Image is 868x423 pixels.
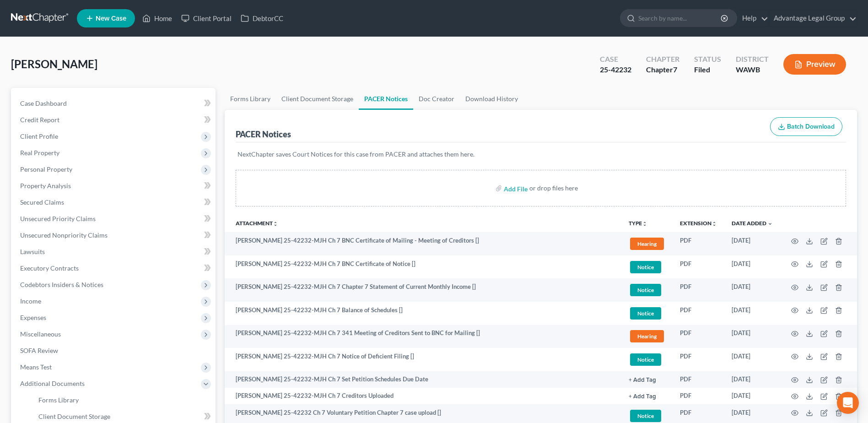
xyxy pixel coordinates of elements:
[273,221,278,227] i: unfold_more
[20,248,45,255] span: Lawsuits
[646,54,679,65] div: Chapter
[236,10,288,27] a: DebtorCC
[712,221,717,227] i: unfold_more
[20,281,103,288] span: Codebtors Insiders & Notices
[638,10,722,27] input: Search by name...
[20,165,72,173] span: Personal Property
[724,278,780,302] td: [DATE]
[629,377,656,383] button: + Add Tag
[629,306,665,321] a: Notice
[13,211,216,227] a: Unsecured Priority Claims
[20,149,59,157] span: Real Property
[31,392,216,408] a: Forms Library
[629,352,665,367] a: Notice
[96,15,126,22] span: New Case
[673,255,724,279] td: PDF
[225,348,621,371] td: [PERSON_NAME] 25-42232-MJH Ch 7 Notice of Deficient Filing []
[20,215,96,222] span: Unsecured Priority Claims
[236,220,278,227] a: Attachmentunfold_more
[20,231,108,239] span: Unsecured Nonpriority Claims
[673,388,724,404] td: PDF
[724,388,780,404] td: [DATE]
[629,282,665,298] a: Notice
[38,396,79,404] span: Forms Library
[642,221,647,227] i: unfold_more
[736,65,769,75] div: WAWB
[13,342,216,359] a: SOFA Review
[276,88,359,110] a: Client Document Storage
[724,255,780,279] td: [DATE]
[600,65,631,75] div: 25-42232
[20,380,85,387] span: Additional Documents
[529,184,578,193] div: or drop files here
[225,278,621,302] td: [PERSON_NAME] 25-42232-MJH Ch 7 Chapter 7 Statement of Current Monthly Income []
[20,363,52,371] span: Means Test
[138,10,177,27] a: Home
[20,314,46,321] span: Expenses
[770,117,842,136] button: Batch Download
[630,238,664,250] span: Hearing
[13,260,216,277] a: Executory Contracts
[225,255,621,279] td: [PERSON_NAME] 25-42232-MJH Ch 7 BNC Certificate of Notice []
[237,150,844,159] p: NextChapter saves Court Notices for this case from PACER and attaches them here.
[13,95,216,112] a: Case Dashboard
[630,261,661,273] span: Notice
[629,391,665,400] a: + Add Tag
[413,88,460,110] a: Doc Creator
[629,329,665,344] a: Hearing
[20,99,67,107] span: Case Dashboard
[673,65,677,74] span: 7
[680,220,717,227] a: Extensionunfold_more
[20,330,61,338] span: Miscellaneous
[673,278,724,302] td: PDF
[673,348,724,371] td: PDF
[13,227,216,244] a: Unsecured Nonpriority Claims
[20,132,58,140] span: Client Profile
[732,220,773,227] a: Date Added expand_more
[13,244,216,260] a: Lawsuits
[724,371,780,388] td: [DATE]
[13,194,216,211] a: Secured Claims
[673,232,724,255] td: PDF
[783,54,846,75] button: Preview
[673,371,724,388] td: PDF
[629,221,647,227] button: TYPEunfold_more
[225,88,276,110] a: Forms Library
[724,232,780,255] td: [DATE]
[629,375,665,384] a: + Add Tag
[630,410,661,422] span: Notice
[787,123,835,130] span: Batch Download
[630,284,661,296] span: Notice
[20,297,41,305] span: Income
[20,116,59,124] span: Credit Report
[630,307,661,320] span: Notice
[20,198,64,206] span: Secured Claims
[225,371,621,388] td: [PERSON_NAME] 25-42232-MJH Ch 7 Set Petition Schedules Due Date
[629,394,656,400] button: + Add Tag
[20,182,71,190] span: Property Analysis
[225,388,621,404] td: [PERSON_NAME] 25-42232-MJH Ch 7 Creditors Uploaded
[225,325,621,348] td: [PERSON_NAME] 25-42232-MJH Ch 7 341 Meeting of Creditors Sent to BNC for Mailing []
[225,302,621,325] td: [PERSON_NAME] 25-42232-MJH Ch 7 Balance of Schedules []
[736,54,769,65] div: District
[694,65,721,75] div: Filed
[837,392,859,414] div: Open Intercom Messenger
[225,232,621,255] td: [PERSON_NAME] 25-42232-MJH Ch 7 BNC Certificate of Mailing - Meeting of Creditors []
[767,221,773,227] i: expand_more
[673,302,724,325] td: PDF
[724,325,780,348] td: [DATE]
[630,330,664,342] span: Hearing
[177,10,236,27] a: Client Portal
[236,129,291,140] div: PACER Notices
[359,88,413,110] a: PACER Notices
[673,325,724,348] td: PDF
[460,88,523,110] a: Download History
[13,112,216,128] a: Credit Report
[724,302,780,325] td: [DATE]
[724,348,780,371] td: [DATE]
[13,178,216,194] a: Property Analysis
[38,412,110,420] span: Client Document Storage
[646,65,679,75] div: Chapter
[629,236,665,251] a: Hearing
[769,10,857,27] a: Advantage Legal Group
